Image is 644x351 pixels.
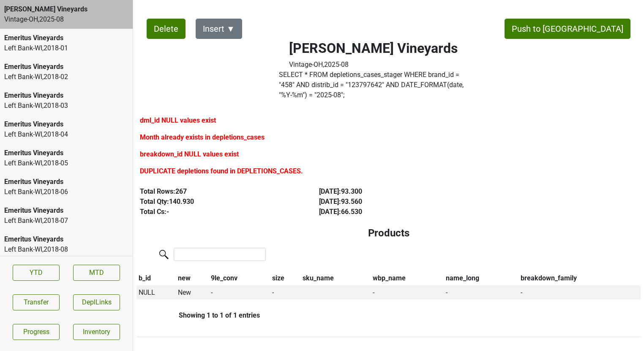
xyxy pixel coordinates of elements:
[147,19,186,39] button: Delete
[209,271,270,285] th: 9le_conv: activate to sort column ascending
[319,197,479,207] div: [DATE] : 93.560
[143,227,634,239] h4: Products
[319,186,479,197] div: [DATE] : 93.300
[140,197,300,207] div: Total Qty: 140.930
[4,216,128,226] div: Left Bank-WI , 2018 - 07
[270,285,301,300] td: -
[289,60,458,70] div: Vintage-OH , 2025 - 08
[209,285,270,300] td: -
[4,187,128,197] div: Left Bank-WI , 2018 - 06
[4,14,128,25] div: Vintage-OH , 2025 - 08
[4,33,128,43] div: Emeritus Vineyards
[176,285,209,300] td: New
[4,148,128,158] div: Emeritus Vineyards
[371,271,444,285] th: wbp_name: activate to sort column ascending
[505,19,630,39] button: Push to [GEOGRAPHIC_DATA]
[73,294,120,310] button: DeplLinks
[4,101,128,111] div: Left Bank-WI , 2018 - 03
[73,265,120,281] a: MTD
[196,19,242,39] button: Insert ▼
[140,186,300,197] div: Total Rows: 267
[140,149,239,159] label: breakdown_id NULL values exist
[13,324,60,340] a: Progress
[140,115,216,126] label: dml_id NULL values exist
[279,70,468,100] label: Click to copy query
[4,72,128,82] div: Left Bank-WI , 2018 - 02
[4,234,128,244] div: Emeritus Vineyards
[4,129,128,140] div: Left Bank-WI , 2018 - 04
[73,324,120,340] a: Inventory
[4,4,128,14] div: [PERSON_NAME] Vineyards
[4,158,128,168] div: Left Bank-WI , 2018 - 05
[140,166,303,176] label: DUPLICATE depletions found in DEPLETIONS_CASES.
[319,207,479,217] div: [DATE] : 66.530
[136,311,260,319] div: Showing 1 to 1 of 1 entries
[519,285,641,300] td: -
[301,271,371,285] th: sku_name: activate to sort column ascending
[289,40,458,56] h2: [PERSON_NAME] Vineyards
[136,271,176,285] th: b_id: activate to sort column descending
[176,271,209,285] th: new: activate to sort column ascending
[4,90,128,101] div: Emeritus Vineyards
[4,177,128,187] div: Emeritus Vineyards
[444,285,518,300] td: -
[270,271,301,285] th: size: activate to sort column ascending
[13,294,60,310] button: Transfer
[4,43,128,53] div: Left Bank-WI , 2018 - 01
[4,119,128,129] div: Emeritus Vineyards
[4,62,128,72] div: Emeritus Vineyards
[13,265,60,281] a: YTD
[519,271,641,285] th: breakdown_family: activate to sort column ascending
[4,206,128,216] div: Emeritus Vineyards
[371,285,444,300] td: -
[140,132,265,143] label: Month already exists in depletions_cases
[140,207,300,217] div: Total Cs: -
[444,271,518,285] th: name_long: activate to sort column ascending
[139,288,155,296] span: NULL
[4,244,128,255] div: Left Bank-WI , 2018 - 08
